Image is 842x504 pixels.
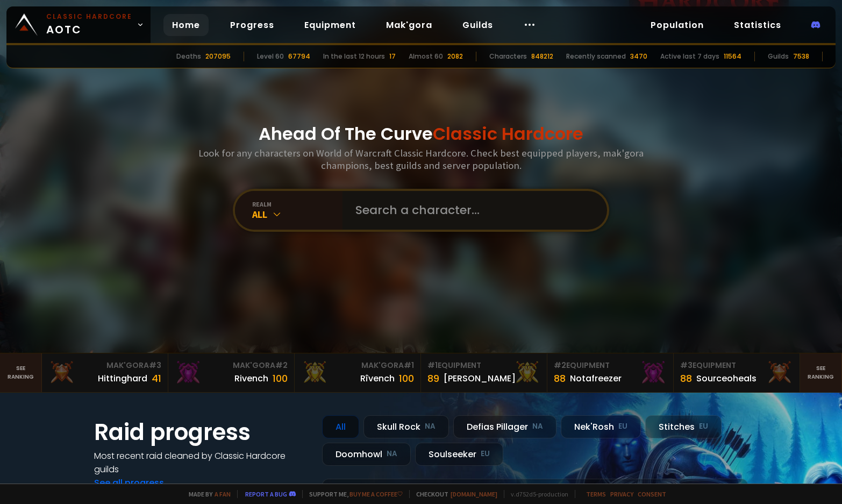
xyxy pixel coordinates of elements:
[489,52,527,61] div: Characters
[234,372,268,385] div: Rivench
[638,490,666,498] a: Consent
[660,52,719,61] div: Active last 7 days
[194,147,648,172] h3: Look for any characters on World of Warcraft Classic Hardcore. Check best equipped players, mak'g...
[433,122,583,146] span: Classic Hardcore
[561,415,641,438] div: Nek'Rosh
[425,421,436,432] small: NA
[610,490,633,498] a: Privacy
[554,360,667,371] div: Equipment
[680,360,793,371] div: Equipment
[725,14,790,36] a: Statistics
[296,14,365,36] a: Equipment
[421,353,547,392] a: #1Equipment89[PERSON_NAME]
[252,200,342,208] div: realm
[532,421,543,432] small: NA
[504,490,568,498] span: v. d752d5 - production
[322,415,359,438] div: All
[404,360,414,371] span: # 1
[163,14,209,36] a: Home
[444,372,516,385] div: [PERSON_NAME]
[322,443,411,466] div: Doomhowl
[182,490,231,498] span: Made by
[645,415,722,438] div: Stitches
[409,490,497,498] span: Checkout
[630,52,647,61] div: 3470
[447,52,463,61] div: 2082
[245,490,287,498] a: Report a bug
[48,360,161,371] div: Mak'Gora
[252,208,342,221] div: All
[215,490,231,498] a: a fan
[152,371,161,386] div: 41
[399,371,414,386] div: 100
[6,6,151,43] a: Classic HardcoreAOTC
[554,371,566,386] div: 88
[547,353,674,392] a: #2Equipment88Notafreezer
[295,353,421,392] a: Mak'Gora#1Rîvench100
[176,52,201,61] div: Deaths
[531,52,553,61] div: 848212
[98,372,147,385] div: Hittinghard
[389,52,396,61] div: 17
[696,372,757,385] div: Sourceoheals
[427,360,438,371] span: # 1
[273,371,288,386] div: 100
[699,421,708,432] small: EU
[554,360,566,371] span: # 2
[259,121,583,147] h1: Ahead Of The Curve
[149,360,161,371] span: # 3
[387,449,397,459] small: NA
[275,360,288,371] span: # 2
[94,449,309,476] h4: Most recent raid cleaned by Classic Hardcore guilds
[415,443,503,466] div: Soulseeker
[427,360,540,371] div: Equipment
[360,372,395,385] div: Rîvench
[642,14,712,36] a: Population
[793,52,809,61] div: 7538
[566,52,626,61] div: Recently scanned
[302,490,403,498] span: Support me,
[680,371,692,386] div: 88
[349,490,403,498] a: Buy me a coffee
[42,353,168,392] a: Mak'Gora#3Hittinghard41
[222,14,283,36] a: Progress
[205,52,231,61] div: 207095
[288,52,310,61] div: 67794
[427,371,439,386] div: 89
[168,353,295,392] a: Mak'Gora#2Rivench100
[94,477,164,489] a: See all progress
[175,360,288,371] div: Mak'Gora
[724,52,741,61] div: 11564
[768,52,789,61] div: Guilds
[323,52,385,61] div: In the last 12 hours
[46,12,132,38] span: AOTC
[800,353,842,392] a: Seeranking
[481,449,490,459] small: EU
[586,490,606,498] a: Terms
[451,490,497,498] a: [DOMAIN_NAME]
[680,360,693,371] span: # 3
[454,14,502,36] a: Guilds
[257,52,284,61] div: Level 60
[377,14,441,36] a: Mak'gora
[46,12,132,22] small: Classic Hardcore
[618,421,627,432] small: EU
[409,52,443,61] div: Almost 60
[570,372,622,385] div: Notafreezer
[674,353,800,392] a: #3Equipment88Sourceoheals
[94,415,309,449] h1: Raid progress
[349,191,594,230] input: Search a character...
[301,360,414,371] div: Mak'Gora
[453,415,556,438] div: Defias Pillager
[363,415,449,438] div: Skull Rock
